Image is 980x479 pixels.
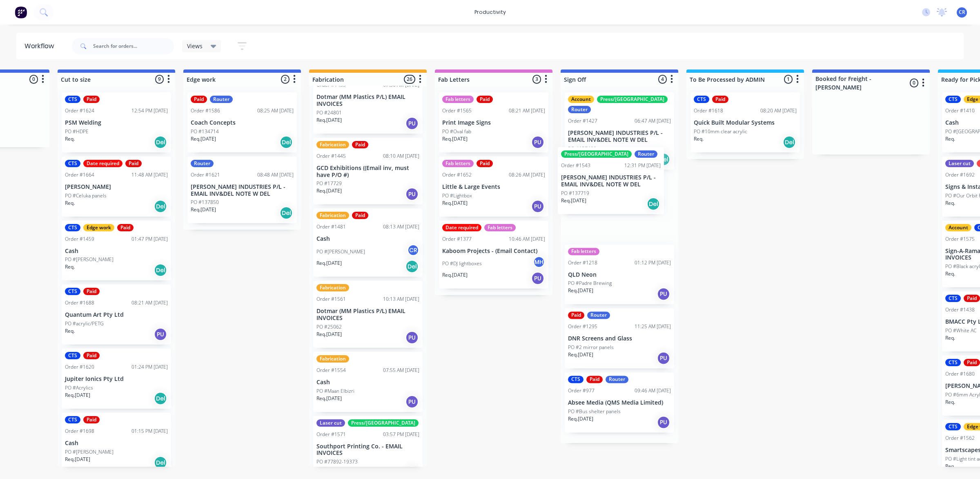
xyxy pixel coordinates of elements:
[470,6,510,18] div: productivity
[93,38,174,54] input: Search for orders...
[959,9,965,16] span: CR
[187,42,203,50] span: Views
[24,41,58,51] div: Workflow
[15,6,27,18] img: Factory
